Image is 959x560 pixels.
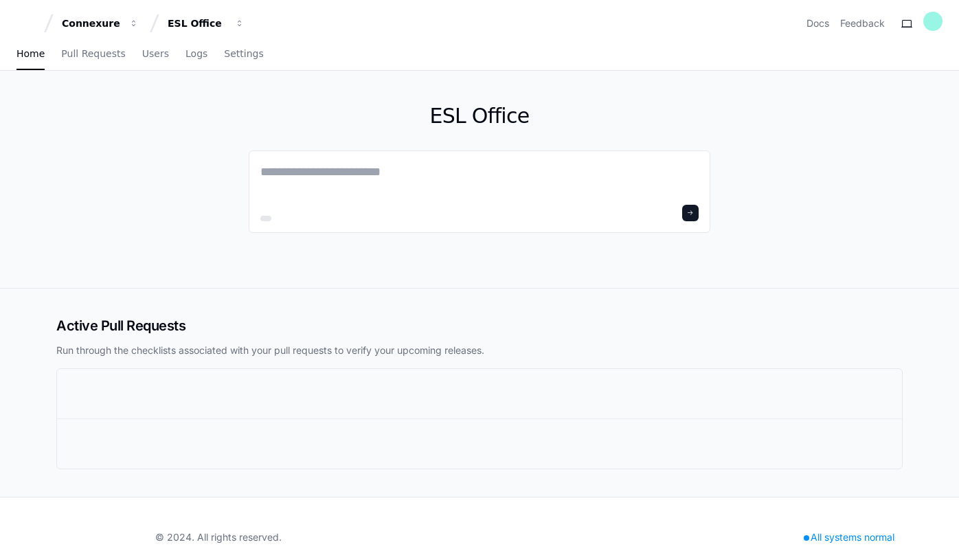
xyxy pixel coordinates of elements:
[61,49,125,58] span: Pull Requests
[168,16,227,30] div: ESL Office
[249,104,710,128] h1: ESL Office
[185,49,207,58] span: Logs
[56,316,903,335] h2: Active Pull Requests
[56,11,144,36] button: Connexure
[56,344,903,357] p: Run through the checklists associated with your pull requests to verify your upcoming releases.
[806,16,829,30] a: Docs
[796,528,903,547] div: All systems normal
[16,49,45,58] span: Home
[185,38,207,70] a: Logs
[224,38,263,70] a: Settings
[61,38,125,70] a: Pull Requests
[142,49,169,58] span: Users
[16,38,45,70] a: Home
[62,16,121,30] div: Connexure
[162,11,250,36] button: ESL Office
[224,49,263,58] span: Settings
[142,38,169,70] a: Users
[155,530,282,544] div: © 2024. All rights reserved.
[840,16,885,30] button: Feedback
